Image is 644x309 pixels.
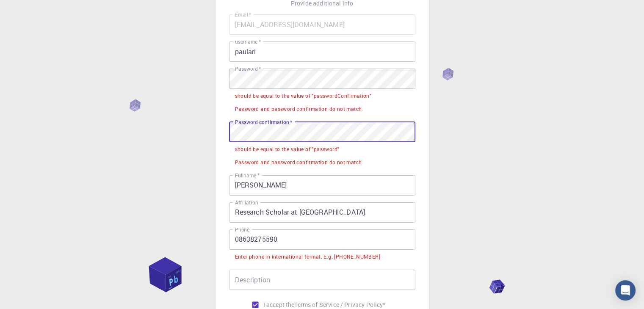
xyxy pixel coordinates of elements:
[235,119,292,126] label: Password confirmation
[235,65,261,72] label: Password
[235,92,372,100] div: should be equal to the value of "passwordConfirmation"
[294,301,385,309] p: Terms of Service / Privacy Policy *
[235,199,258,206] label: Affiliation
[235,145,340,154] div: should be equal to the value of "password"
[294,301,385,309] a: Terms of Service / Privacy Policy*
[235,38,261,45] label: username
[235,226,249,233] label: Phone
[615,280,636,301] div: Open Intercom Messenger
[235,172,260,179] label: Fullname
[235,11,251,18] label: Email
[235,105,363,113] div: Password and password confirmation do not match.
[263,301,295,309] span: I accept the
[235,253,380,261] div: Enter phone in international format. E.g. [PHONE_NUMBER]
[235,158,363,167] div: Password and password confirmation do not match.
